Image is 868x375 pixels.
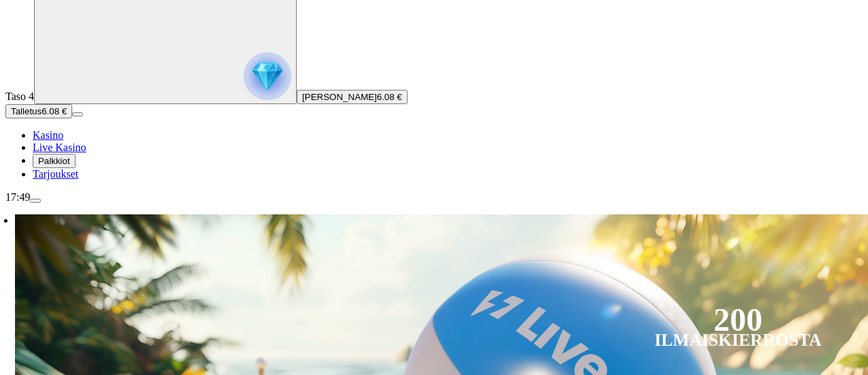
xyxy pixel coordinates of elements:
span: Kasino [33,129,63,141]
a: gift-inverted iconTarjoukset [33,168,78,180]
span: Taso 4 [5,91,34,102]
button: menu [30,199,41,203]
img: reward progress [244,52,291,100]
button: menu [72,112,83,116]
button: reward iconPalkkiot [33,154,76,168]
span: Talletus [11,106,42,116]
span: Live Kasino [33,142,86,153]
span: [PERSON_NAME] [302,92,377,102]
span: 6.08 € [42,106,67,116]
button: [PERSON_NAME]6.08 € [297,90,408,104]
span: 6.08 € [377,92,402,102]
div: 200 [713,312,762,328]
a: diamond iconKasino [33,129,63,141]
span: Tarjoukset [33,168,78,180]
div: Ilmaiskierrosta [655,332,822,348]
button: Talletusplus icon6.08 € [5,104,72,118]
span: Palkkiot [38,156,70,166]
a: poker-chip iconLive Kasino [33,142,86,153]
span: 17:49 [5,191,30,203]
